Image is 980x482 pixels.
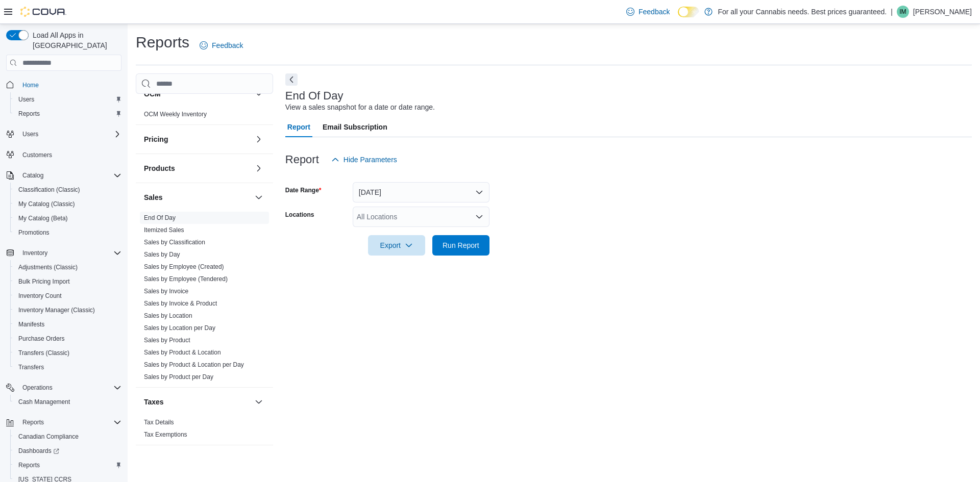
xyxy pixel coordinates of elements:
[212,40,243,50] span: Feedback
[18,263,78,271] span: Adjustments (Classic)
[678,7,699,17] input: Dark Mode
[14,430,83,443] a: Canadian Compliance
[144,89,161,99] h3: OCM
[18,128,121,140] span: Users
[144,263,224,270] a: Sales by Employee (Created)
[18,110,40,118] span: Reports
[14,275,121,288] span: Bulk Pricing Import
[18,247,121,259] span: Inventory
[144,214,176,222] span: End Of Day
[144,349,221,356] a: Sales by Product & Location
[14,459,44,471] a: Reports
[2,380,126,395] button: Operations
[144,418,174,426] span: Tax Details
[18,247,52,259] button: Inventory
[18,277,70,286] span: Bulk Pricing Import
[285,211,314,219] label: Locations
[10,360,126,374] button: Transfers
[10,225,126,240] button: Promotions
[10,332,126,346] button: Purchase Orders
[18,461,40,469] span: Reports
[144,397,164,407] h3: Taxes
[622,2,674,22] a: Feedback
[18,78,121,91] span: Home
[18,382,121,394] span: Operations
[639,7,670,17] span: Feedback
[144,226,184,234] span: Itemized Sales
[344,155,397,165] span: Hide Parameters
[253,133,265,145] button: Pricing
[475,213,483,221] button: Open list of options
[14,184,121,196] span: Classification (Classic)
[10,303,126,317] button: Inventory Manager (Classic)
[144,250,180,259] span: Sales by Day
[144,324,215,332] span: Sales by Location per Day
[18,306,95,314] span: Inventory Manager (Classic)
[22,81,39,89] span: Home
[144,397,251,407] button: Taxes
[253,162,265,174] button: Products
[144,361,244,368] a: Sales by Product & Location per Day
[22,171,43,180] span: Catalog
[253,88,265,100] button: OCM
[913,6,972,18] p: [PERSON_NAME]
[22,151,52,159] span: Customers
[195,35,247,56] a: Feedback
[14,184,84,196] a: Classification (Classic)
[144,299,217,308] span: Sales by Invoice & Product
[22,130,38,138] span: Users
[144,275,228,283] span: Sales by Employee (Tendered)
[14,261,82,273] a: Adjustments (Classic)
[29,30,121,50] span: Load All Apps in [GEOGRAPHIC_DATA]
[14,290,121,302] span: Inventory Count
[20,7,66,17] img: Cova
[144,430,187,439] span: Tax Exemptions
[14,93,121,106] span: Users
[2,77,126,92] button: Home
[144,287,188,295] span: Sales by Invoice
[144,337,190,344] a: Sales by Product
[144,163,175,173] h3: Products
[368,235,425,256] button: Export
[18,148,121,161] span: Customers
[14,396,121,408] span: Cash Management
[14,445,63,457] a: Dashboards
[14,361,121,373] span: Transfers
[14,430,121,443] span: Canadian Compliance
[144,239,205,246] a: Sales by Classification
[14,318,121,331] span: Manifests
[14,333,121,345] span: Purchase Orders
[18,416,121,428] span: Reports
[18,363,44,371] span: Transfers
[18,382,57,394] button: Operations
[14,108,121,120] span: Reports
[22,384,53,392] span: Operations
[18,433,79,441] span: Canadian Compliance
[323,117,387,137] span: Email Subscription
[10,211,126,225] button: My Catalog (Beta)
[144,348,221,357] span: Sales by Product & Location
[2,127,126,141] button: Users
[10,107,126,121] button: Reports
[10,458,126,472] button: Reports
[18,398,70,406] span: Cash Management
[18,320,44,328] span: Manifests
[10,260,126,274] button: Adjustments (Classic)
[14,304,99,316] a: Inventory Manager (Classic)
[10,444,126,458] a: Dashboards
[18,335,65,343] span: Purchase Orders
[10,183,126,197] button: Classification (Classic)
[14,226,54,239] a: Promotions
[18,349,69,357] span: Transfers (Classic)
[287,117,310,137] span: Report
[144,336,190,344] span: Sales by Product
[136,108,273,124] div: OCM
[18,214,68,222] span: My Catalog (Beta)
[285,102,435,113] div: View a sales snapshot for a date or date range.
[18,149,56,161] a: Customers
[374,235,419,256] span: Export
[144,110,207,118] span: OCM Weekly Inventory
[718,6,887,18] p: For all your Cannabis needs. Best prices guaranteed.
[14,304,121,316] span: Inventory Manager (Classic)
[2,246,126,260] button: Inventory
